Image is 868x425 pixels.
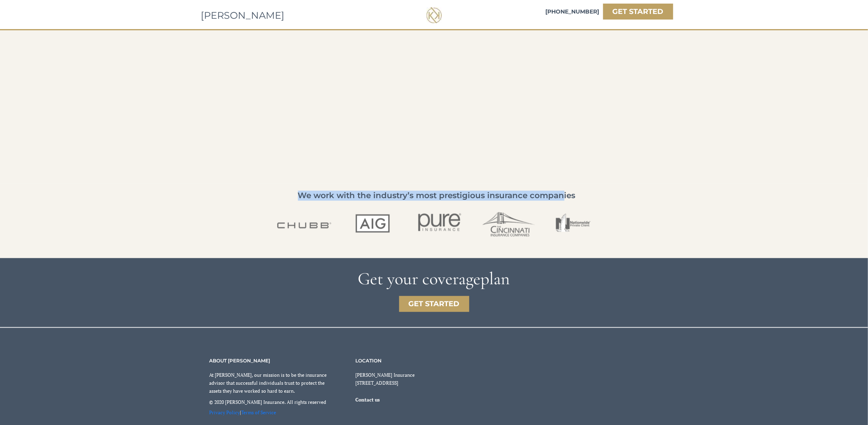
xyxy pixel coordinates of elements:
a: Contact us [356,396,380,403]
span: [PERSON_NAME] Insurance [STREET_ADDRESS] [356,372,415,386]
span: At [PERSON_NAME], our mission is to be the insurance advisor that successful individuals trust to... [210,372,327,394]
span: [PERSON_NAME] [201,10,285,21]
a: Terms of Service [241,409,276,415]
span: [PHONE_NUMBER] [546,8,600,15]
strong: GET STARTED [613,7,664,16]
span: | [210,409,279,415]
span: plan [480,268,510,289]
strong: GET STARTED [409,299,460,308]
a: GET STARTED [399,296,469,312]
span: ABOUT [PERSON_NAME] [210,358,270,364]
span: © 2020 [PERSON_NAME] Insurance. All rights reserved [210,399,327,405]
span: We work with the industry’s most prestigious insurance companies [298,191,576,200]
span: LOCATION [356,358,382,364]
a: Privacy Policy [210,409,240,415]
span: Get your coverage [358,268,480,289]
a: GET STARTED [603,4,673,20]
